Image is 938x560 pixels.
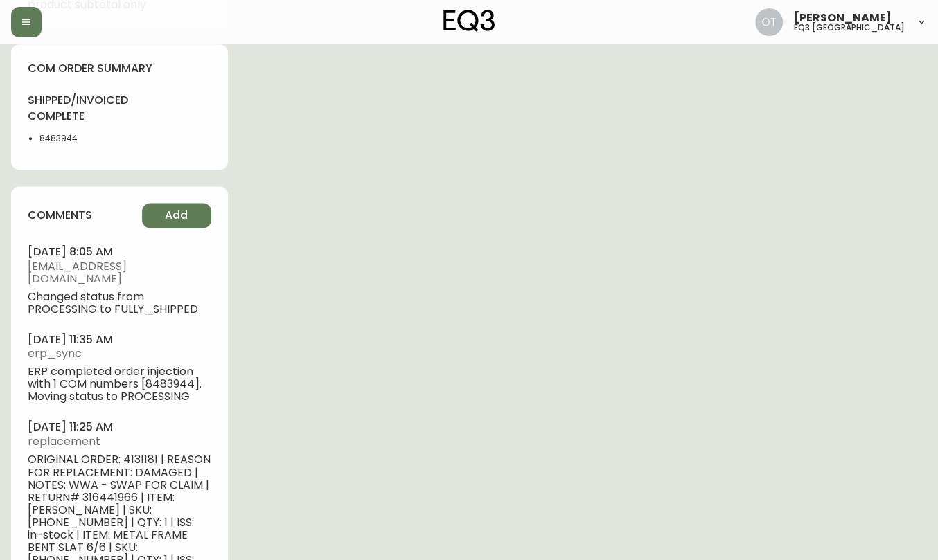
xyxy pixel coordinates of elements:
h4: [DATE] 11:35 am [28,332,211,347]
span: [PERSON_NAME] [794,12,892,24]
h4: [DATE] 11:25 am [28,419,211,435]
span: [EMAIL_ADDRESS][DOMAIN_NAME] [28,260,211,285]
h4: shipped/invoiced complete [28,93,111,124]
li: 8483944 [39,132,111,145]
span: Add [165,208,188,223]
h4: com order summary [28,61,211,76]
span: ERP completed order injection with 1 COM numbers [8483944]. Moving status to PROCESSING [28,365,211,403]
h5: eq3 [GEOGRAPHIC_DATA] [794,24,905,32]
button: Add [142,203,211,228]
h4: [DATE] 8:05 am [28,244,211,260]
span: Changed status from PROCESSING to FULLY_SHIPPED [28,291,211,316]
span: erp_sync [28,347,211,360]
img: 5d4d18d254ded55077432b49c4cb2919 [755,8,783,36]
h4: comments [28,208,92,223]
span: replacement [28,435,211,448]
img: logo [443,10,495,32]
